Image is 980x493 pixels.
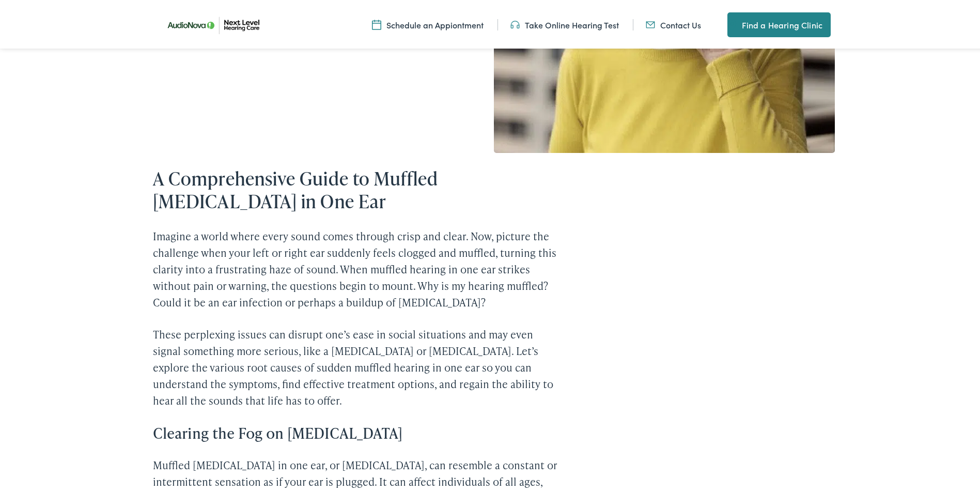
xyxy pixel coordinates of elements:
img: An icon representing mail communication is presented in a unique teal color. [646,17,655,28]
a: Schedule an Appiontment [372,17,484,28]
h3: Clearing the Fog on [MEDICAL_DATA] [153,422,562,440]
a: Contact Us [646,17,701,28]
p: These perplexing issues can disrupt one’s ease in social situations and may even signal something... [153,324,562,407]
h2: A Comprehensive Guide to Muffled [MEDICAL_DATA] in One Ear [153,165,562,210]
a: Take Online Hearing Test [510,17,619,28]
img: Calendar icon representing the ability to schedule a hearing test or hearing aid appointment at N... [372,17,381,28]
a: Find a Hearing Clinic [727,10,831,35]
img: An icon symbolizing headphones, colored in teal, suggests audio-related services or features. [510,17,520,28]
img: A map pin icon in teal indicates location-related features or services. [727,17,737,29]
p: Imagine a world where every sound comes through crisp and clear. Now, picture the challenge when ... [153,226,562,309]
